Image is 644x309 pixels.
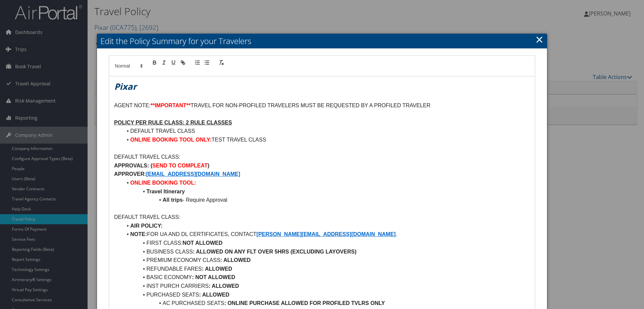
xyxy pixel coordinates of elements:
[536,33,543,46] a: Close
[130,231,147,237] strong: NOTE:
[163,197,183,203] strong: All trips
[224,300,385,306] strong: : ONLINE PURCHASE ALLOWED FOR PROFILED TVLRS ONLY
[114,213,530,222] p: DEFAULT TRAVEL CLASS:
[202,266,232,272] strong: : ALLOWED
[122,282,530,291] li: INST PURCH CARRIERS
[192,274,235,280] strong: : NOT ALLOWED
[122,291,530,299] li: PURCHASED SEATS
[122,247,530,256] li: BUSINESS CLASS
[151,163,152,168] strong: (
[207,163,209,168] strong: )
[122,136,530,144] li: TEST TRAVEL CLASS
[130,137,212,143] strong: ONLINE BOOKING TOOL ONLY:
[208,283,239,289] strong: : ALLOWED
[114,153,530,161] p: DEFAULT TRAVEL CLASS:
[122,239,530,247] li: FIRST CLASS:
[122,299,530,308] li: AC PURCHASED SEATS
[114,80,137,92] em: Pixar
[193,249,357,255] strong: : ALLOWED ON ANY FLT OVER 5HRS (EXCLUDING LAYOVERS)
[183,240,223,246] strong: NOT ALLOWED
[122,265,530,273] li: REFUNDABLE FARES
[146,171,240,177] a: [EMAIL_ADDRESS][DOMAIN_NAME]
[130,180,196,186] strong: ONLINE BOOKING TOOL:
[220,257,251,263] strong: : ALLOWED
[199,292,229,298] strong: : ALLOWED
[152,163,207,168] strong: SEND TO COMPLEAT
[122,127,530,136] li: DEFAULT TRAVEL CLASS
[114,171,146,177] strong: APPROVER:
[147,189,185,194] strong: Travel Itinerary
[122,256,530,265] li: PREMIUM ECONOMY CLASS
[122,196,530,204] li: - Require Approval
[97,34,547,48] h2: Edit the Policy Summary for your Travelers
[114,163,149,168] strong: APPROVALS:
[122,230,530,239] li: FOR UA AND DL CERTIFICATES, CONTACT .
[256,231,395,237] a: [PERSON_NAME][EMAIL_ADDRESS][DOMAIN_NAME]
[122,273,530,282] li: BASIC ECONOMY
[130,223,163,229] strong: AIR POLICY:
[114,120,232,125] u: POLICY PER RULE CLASS: 2 RULE CLASSES
[114,101,530,110] p: AGENT NOTE: TRAVEL FOR NON-PROFILED TRAVELERS MUST BE REQUESTED BY A PROFILED TRAVELER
